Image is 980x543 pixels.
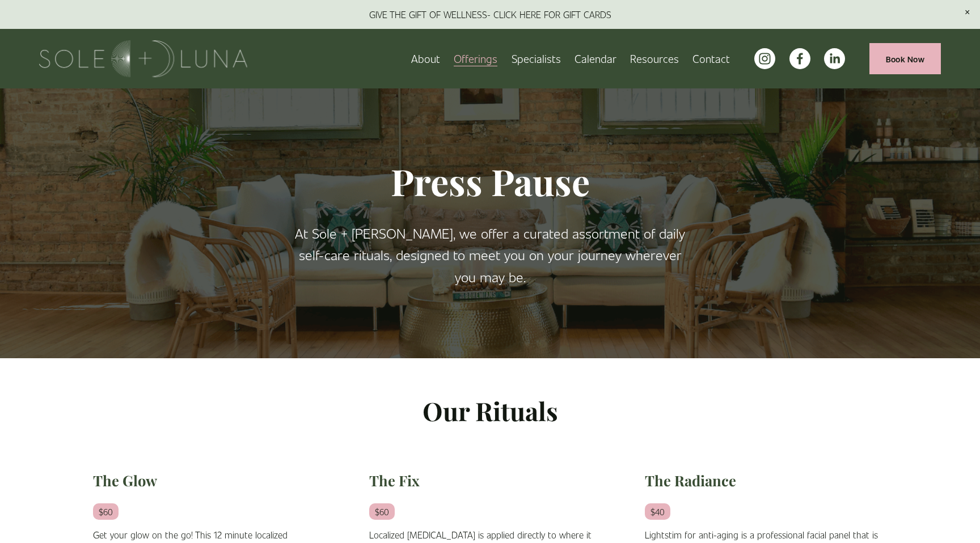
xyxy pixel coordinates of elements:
a: LinkedIn [824,48,845,69]
a: Specialists [512,49,561,69]
img: Sole + Luna [39,40,247,77]
span: Offerings [454,50,497,67]
a: Calendar [575,49,616,69]
em: $60 [93,503,119,520]
a: folder dropdown [454,49,497,69]
a: Book Now [869,43,941,74]
h2: The Fix [369,471,611,490]
em: $40 [645,503,670,520]
a: instagram-unauth [754,48,775,69]
span: Resources [630,50,679,67]
h1: Press Pause [292,159,688,204]
h2: The Glow [93,471,335,490]
p: At Sole + [PERSON_NAME], we offer a curated assortment of daily self-care rituals, designed to me... [292,222,688,287]
a: facebook-unauth [789,48,810,69]
a: folder dropdown [630,49,679,69]
p: Our Rituals [93,391,887,431]
h2: The Radiance [645,471,887,490]
em: $60 [369,503,395,520]
a: About [411,49,440,69]
a: Contact [692,49,730,69]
